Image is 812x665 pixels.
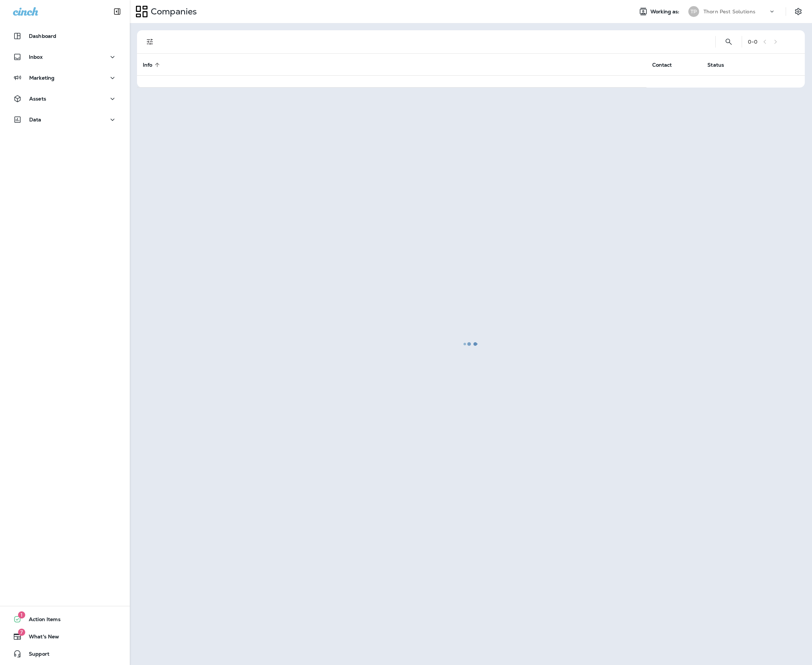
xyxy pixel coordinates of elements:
[792,5,805,18] button: Settings
[22,651,49,660] span: Support
[7,612,123,626] button: 1Action Items
[7,71,123,85] button: Marketing
[29,75,54,81] p: Marketing
[7,92,123,106] button: Assets
[688,6,699,17] div: TP
[650,9,681,15] span: Working as:
[22,616,61,625] span: Action Items
[7,629,123,644] button: 7What's New
[18,611,25,619] span: 1
[7,50,123,64] button: Inbox
[22,634,59,642] span: What's New
[29,117,41,122] p: Data
[148,6,197,17] p: Companies
[29,33,56,39] p: Dashboard
[7,647,123,661] button: Support
[703,9,755,14] p: Thorn Pest Solutions
[7,112,123,127] button: Data
[18,629,25,636] span: 7
[29,96,46,102] p: Assets
[29,54,43,60] p: Inbox
[107,4,127,19] button: Collapse Sidebar
[7,29,123,43] button: Dashboard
